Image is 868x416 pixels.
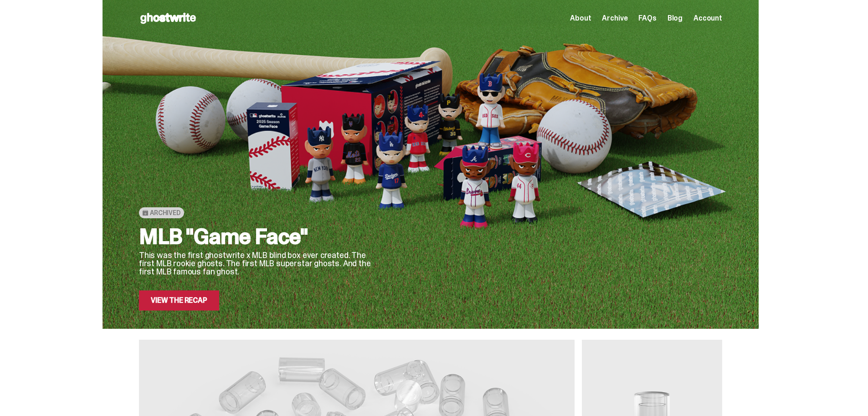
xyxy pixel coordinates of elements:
span: Archived [150,209,180,216]
a: FAQs [638,15,656,22]
p: This was the first ghostwrite x MLB blind box ever created. The first MLB rookie ghosts. The firs... [139,251,376,276]
a: About [570,15,591,22]
a: Archive [602,15,627,22]
h2: MLB "Game Face" [139,226,376,247]
a: Account [693,15,722,22]
a: Blog [668,15,683,22]
a: View the Recap [139,290,219,311]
